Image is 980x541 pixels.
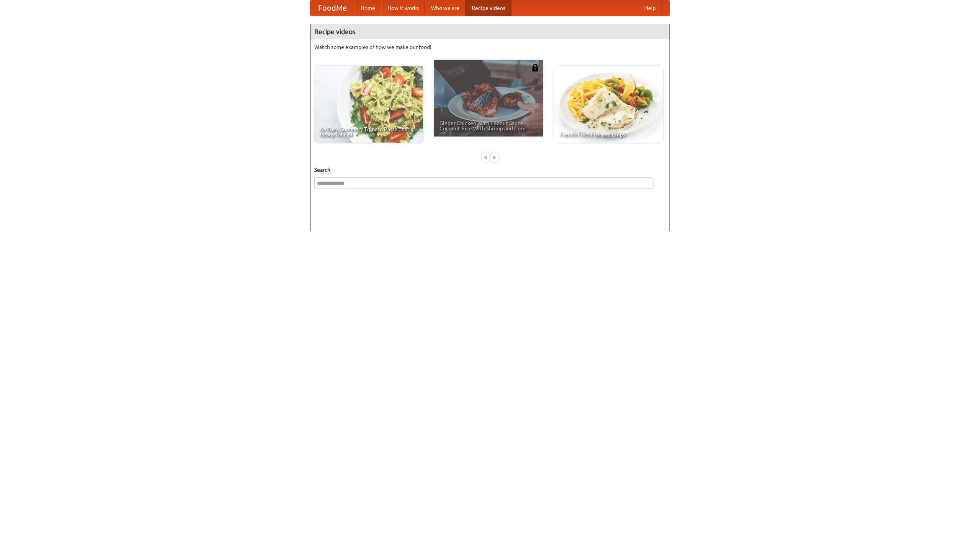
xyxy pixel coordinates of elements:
[425,0,465,16] a: Who we are
[314,66,423,143] a: An Easy, Summery Tomato Pasta That's Ready for Fall
[560,132,658,137] span: French Fries Fish and Chips
[310,0,354,16] a: FoodMe
[465,0,511,16] a: Recipe videos
[314,166,666,174] h5: Search
[354,0,381,16] a: Home
[310,24,670,39] h4: Recipe videos
[381,0,425,16] a: How it works
[531,64,539,71] img: 483408.png
[314,43,666,51] p: Watch some examples of how we make our food!
[491,153,498,162] div: »
[482,153,489,162] div: «
[554,66,663,143] a: French Fries Fish and Chips
[320,127,418,137] span: An Easy, Summery Tomato Pasta That's Ready for Fall
[638,0,662,16] a: Help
